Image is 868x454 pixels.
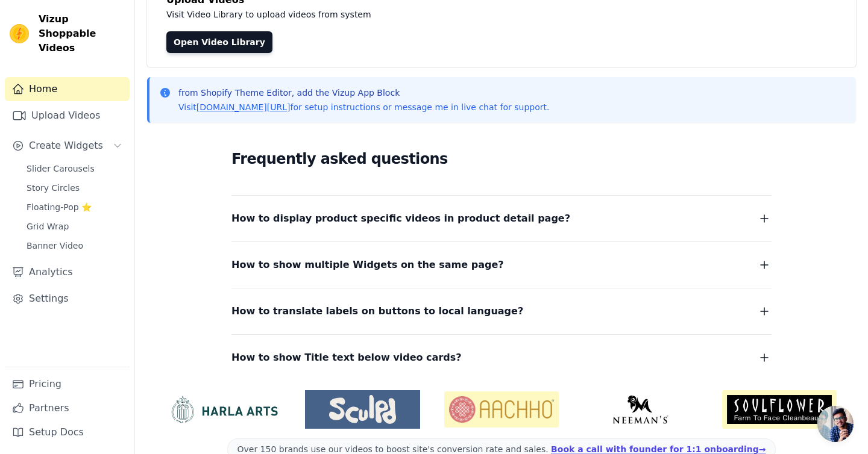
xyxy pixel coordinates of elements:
[231,210,570,227] span: How to display product specific videos in product detail page?
[19,199,130,216] a: Floating-Pop ⭐
[231,147,772,171] h2: Frequently asked questions
[197,102,291,112] a: [DOMAIN_NAME][URL]
[231,349,772,366] button: How to show Title text below video cards?
[166,31,272,53] a: Open Video Library
[231,349,462,366] span: How to show Title text below video cards?
[722,390,837,429] img: Soulflower
[178,87,549,99] p: from Shopify Theme Editor, add the Vizup App Block
[10,24,29,43] img: Vizup
[231,257,772,273] button: How to show multiple Widgets on the same page?
[27,220,69,232] span: Grid Wrap
[178,101,549,113] p: Visit for setup instructions or message me in live chat for support.
[231,257,504,273] span: How to show multiple Widgets on the same page?
[27,163,95,175] span: Slider Carousels
[27,182,80,194] span: Story Circles
[231,210,772,227] button: How to display product specific videos in product detail page?
[29,138,103,153] span: Create Widgets
[444,391,559,428] img: Aachho
[5,287,130,311] a: Settings
[583,395,697,424] img: Neeman's
[5,134,130,158] button: Create Widgets
[19,218,130,235] a: Grid Wrap
[5,372,130,396] a: Pricing
[39,12,125,55] span: Vizup Shoppable Videos
[27,240,83,252] span: Banner Video
[231,303,523,320] span: How to translate labels on buttons to local language?
[166,395,281,424] img: HarlaArts
[166,7,706,22] p: Visit Video Library to upload videos from system
[817,406,854,442] a: Open chat
[5,260,130,284] a: Analytics
[231,303,772,320] button: How to translate labels on buttons to local language?
[19,237,130,254] a: Banner Video
[27,201,92,213] span: Floating-Pop ⭐
[5,396,130,420] a: Partners
[5,77,130,101] a: Home
[19,160,130,177] a: Slider Carousels
[5,104,130,128] a: Upload Videos
[19,179,130,196] a: Story Circles
[5,420,130,444] a: Setup Docs
[551,444,766,454] a: Book a call with founder for 1:1 onboarding
[305,395,420,424] img: Sculpd US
